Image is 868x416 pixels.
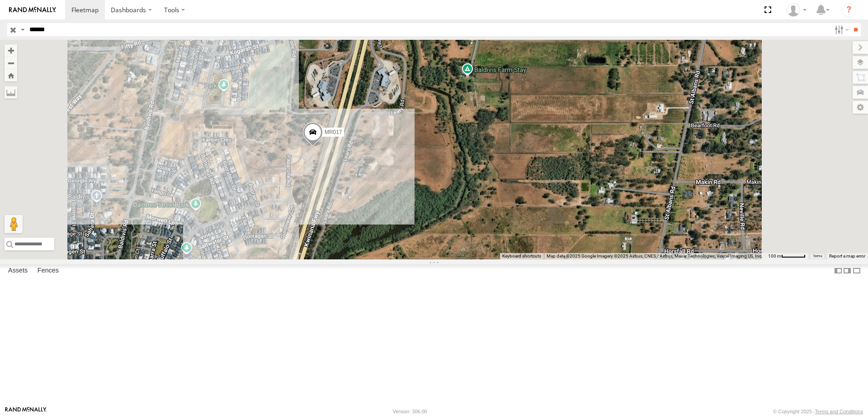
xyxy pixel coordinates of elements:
[829,253,865,258] a: Report a map error
[834,264,843,277] label: Dock Summary Table to the Left
[843,264,852,277] label: Dock Summary Table to the Right
[813,254,822,258] a: Terms (opens in new tab)
[815,409,863,414] a: Terms and Conditions
[325,129,342,135] span: MR017
[842,3,856,17] i: ?
[4,264,32,277] label: Assets
[852,264,861,277] label: Hide Summary Table
[5,407,47,416] a: Visit our Website
[831,23,850,36] label: Search Filter Options
[853,101,868,114] label: Map Settings
[783,3,810,17] div: Luke Walker
[765,253,808,259] button: Map scale: 100 m per 50 pixels
[33,264,63,277] label: Fences
[5,86,17,99] label: Measure
[773,409,863,414] div: © Copyright 2025 -
[393,409,427,414] div: Version: 306.00
[5,44,17,57] button: Zoom in
[768,253,781,258] span: 100 m
[5,215,23,233] button: Drag Pegman onto the map to open Street View
[9,7,56,13] img: rand-logo.svg
[502,253,541,259] button: Keyboard shortcuts
[547,253,763,258] span: Map data ©2025 Google Imagery ©2025 Airbus, CNES / Airbus, Maxar Technologies, Vexcel Imaging US,...
[19,23,26,36] label: Search Query
[5,57,17,69] button: Zoom out
[5,69,17,81] button: Zoom Home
